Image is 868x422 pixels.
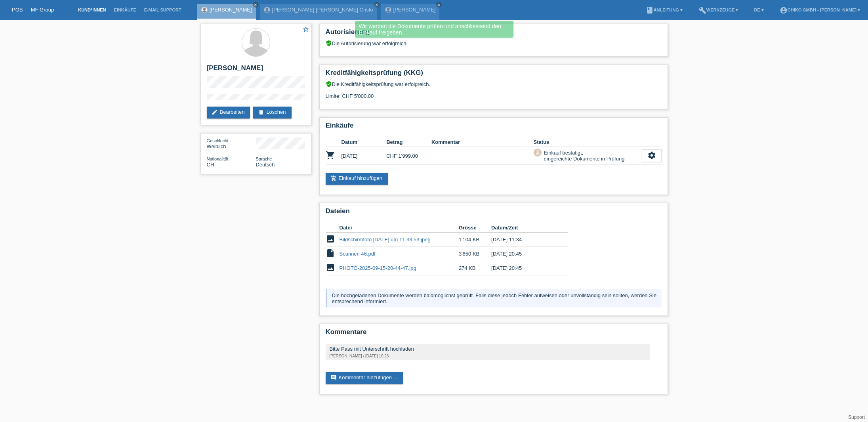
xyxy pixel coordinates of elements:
[207,157,229,161] span: Nationalität
[326,151,335,160] i: POSP00027505
[326,81,662,105] div: Die Kreditfähigkeitsprüfung war erfolgreich. Limite: CHF 5'000.00
[340,223,459,233] th: Datei
[491,247,556,261] td: [DATE] 20:45
[776,8,864,12] a: account_circleChiko GmbH - [PERSON_NAME] ▾
[491,233,556,247] td: [DATE] 11:34
[694,8,742,12] a: buildWerkzeuge ▾
[646,6,654,14] i: book
[491,261,556,275] td: [DATE] 20:45
[341,147,387,165] td: [DATE]
[326,207,662,219] h2: Dateien
[375,3,379,7] i: close
[12,7,54,13] a: POS — MF Group
[326,372,403,384] a: commentKommentar hinzufügen ...
[534,137,642,147] th: Status
[110,8,140,12] a: Einkäufe
[256,157,272,161] span: Sprache
[848,414,865,420] a: Support
[386,147,431,165] td: CHF 1'999.00
[340,237,431,243] a: Bildschirmfoto [DATE] um 11.33.53.jpeg
[374,2,380,8] a: close
[326,289,662,307] div: Die hochgeladenen Dokumente werden baldmöglichst geprüft. Falls diese jedoch Fehler aufweisen ode...
[326,263,335,272] i: image
[326,81,332,87] i: verified_user
[74,8,110,12] a: Kund*innen
[436,2,442,8] a: close
[459,247,491,261] td: 3'650 KB
[326,122,662,134] h2: Einkäufe
[253,2,258,8] a: close
[207,162,214,168] span: Schweiz
[326,328,662,340] h2: Kommentare
[330,346,646,352] div: Bitte Pass mit Unterschrift hochladen
[340,251,376,257] a: Scannen 46.pdf
[330,374,337,381] i: comment
[698,6,706,14] i: build
[207,137,256,149] div: Weiblich
[393,7,436,13] a: [PERSON_NAME]
[207,107,250,118] a: editBearbeiten
[326,248,335,258] i: insert_drive_file
[212,109,218,115] i: edit
[330,175,337,181] i: add_shopping_cart
[210,7,252,13] a: [PERSON_NAME]
[647,151,656,160] i: settings
[437,3,441,7] i: close
[542,149,625,163] div: Einkauf bestätigt, eingereichte Dokumente in Prüfung
[326,40,662,46] div: Die Autorisierung war erfolgreich.
[326,40,332,46] i: verified_user
[272,7,373,13] a: [PERSON_NAME] [PERSON_NAME] Cristo
[341,137,387,147] th: Datum
[330,354,646,358] div: [PERSON_NAME] / [DATE] 10:23
[253,107,291,118] a: deleteLöschen
[780,6,788,14] i: account_circle
[642,8,687,12] a: bookAnleitung ▾
[491,223,556,233] th: Datum/Zeit
[326,234,335,244] i: image
[256,162,275,168] span: Deutsch
[326,69,662,81] h2: Kreditfähigkeitsprüfung (KKG)
[431,137,534,147] th: Kommentar
[459,223,491,233] th: Grösse
[459,233,491,247] td: 1'104 KB
[750,8,767,12] a: DE ▾
[326,173,388,185] a: add_shopping_cartEinkauf hinzufügen
[386,137,431,147] th: Betrag
[459,261,491,275] td: 274 KB
[340,265,416,271] a: PHOTO-2025-09-15-20-44-47.jpg
[535,149,540,155] i: approval
[140,8,185,12] a: E-Mail Support
[207,138,229,143] span: Geschlecht
[207,64,305,76] h2: [PERSON_NAME]
[254,3,258,7] i: close
[355,21,513,38] div: Wir werden die Dokumente prüfen und anschliessend den Einkauf freigeben.
[258,109,264,115] i: delete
